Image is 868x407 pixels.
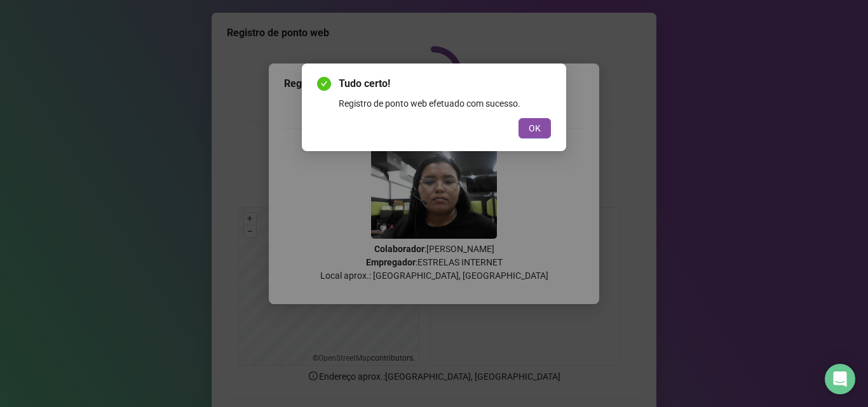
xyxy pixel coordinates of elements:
[519,118,551,138] button: OK
[825,364,855,394] div: Open Intercom Messenger
[317,77,331,91] span: check-circle
[529,121,541,135] span: OK
[339,76,551,91] span: Tudo certo!
[339,97,551,110] div: Registro de ponto web efetuado com sucesso.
